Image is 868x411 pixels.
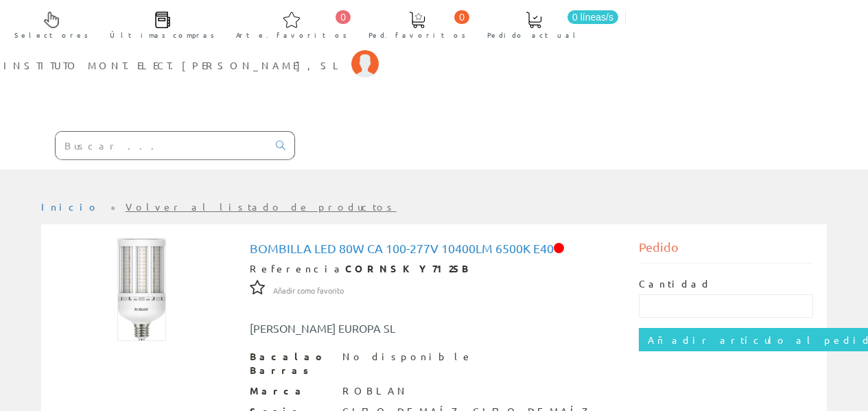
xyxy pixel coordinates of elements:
[572,12,613,23] font: 0 líneas/s
[250,384,307,397] font: Marca
[3,59,344,71] font: INSTITUTO MONT.ELECT.[PERSON_NAME], SL
[3,47,379,60] a: INSTITUTO MONT.ELECT.[PERSON_NAME], SL
[250,262,345,274] font: Referencia
[250,350,326,376] font: Bacalao Barras
[639,239,679,254] font: Pedido
[126,200,397,213] a: Volver al listado de productos
[368,30,466,40] font: Ped. favoritos
[345,262,471,274] font: CORNSKY7125B
[342,350,473,362] font: No disponible
[14,30,89,40] font: Selectores
[110,30,215,40] font: Últimas compras
[273,283,344,296] a: Añadir como favorito
[639,277,712,290] font: Cantidad
[342,384,408,397] font: ROBLAN
[487,30,580,40] font: Pedido actual
[41,200,99,213] a: Inicio
[250,321,395,335] font: [PERSON_NAME] EUROPA SL
[273,285,344,296] font: Añadir como favorito
[340,12,346,23] font: 0
[236,30,347,40] font: Arte. favoritos
[459,12,465,23] font: 0
[117,238,166,341] img: Foto artículo Bombilla LED 80W AC 100-277V 10400LM 6500K E40 (70.8x150)
[250,241,554,255] font: Bombilla LED 80W CA 100-277V 10400LM 6500K E40
[56,132,268,159] input: Buscar ...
